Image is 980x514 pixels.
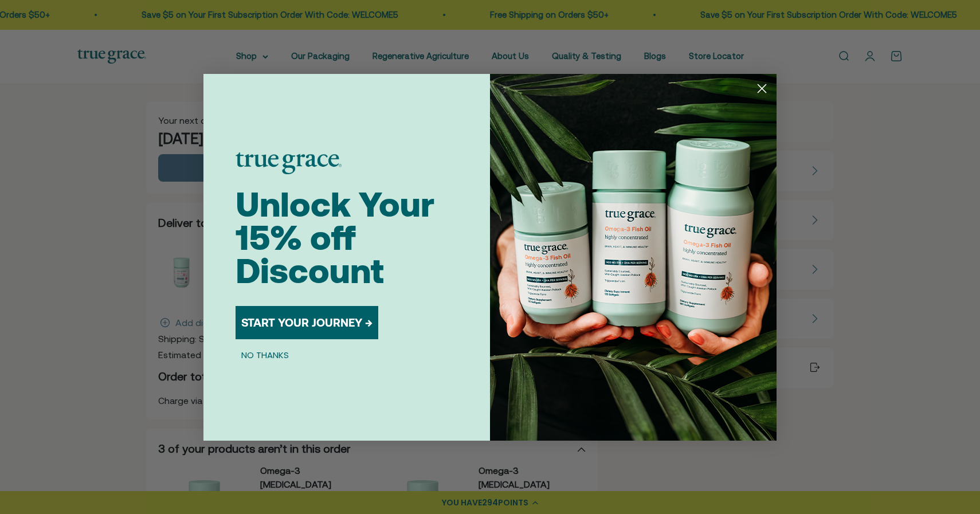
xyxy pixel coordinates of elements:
button: Close dialog [752,79,772,99]
img: logo placeholder [236,152,342,174]
span: Unlock Your 15% off Discount [236,185,434,291]
button: NO THANKS [236,348,295,362]
img: 098727d5-50f8-4f9b-9554-844bb8da1403.jpeg [490,74,777,441]
button: START YOUR JOURNEY → [236,306,378,339]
